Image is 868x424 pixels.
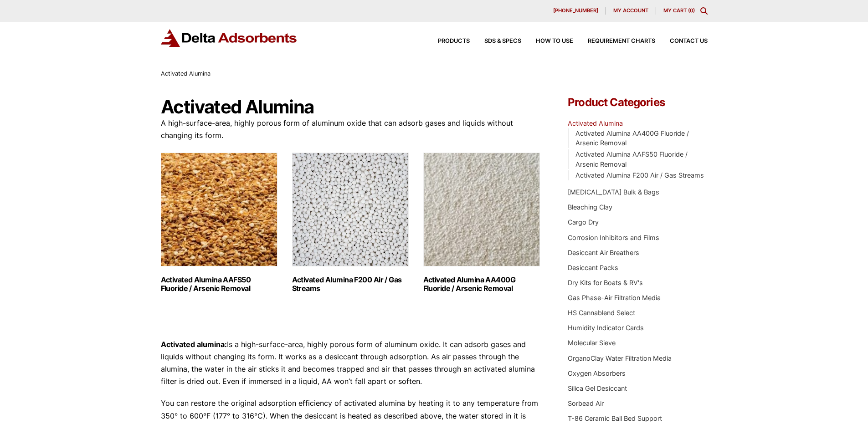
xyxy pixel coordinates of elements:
span: My account [613,8,648,13]
a: Products [423,38,470,44]
a: Cargo Dry [568,218,599,226]
h2: Activated Alumina AA400G Fluoride / Arsenic Removal [423,276,540,293]
a: [MEDICAL_DATA] Bulk & Bags [568,188,659,196]
span: Products [438,38,470,44]
p: A high-surface-area, highly porous form of aluminum oxide that can adsorb gases and liquids witho... [161,117,541,142]
span: Contact Us [670,38,708,44]
a: Requirement Charts [573,38,655,44]
h2: Activated Alumina F200 Air / Gas Streams [292,276,409,293]
a: Desiccant Packs [568,264,618,271]
a: Activated Alumina AA400G Fluoride / Arsenic Removal [575,129,689,147]
a: Corrosion Inhibitors and Films [568,234,659,241]
span: 0 [690,7,693,14]
h2: Activated Alumina AAFS50 Fluoride / Arsenic Removal [161,276,277,293]
a: Gas Phase-Air Filtration Media [568,294,661,301]
img: Activated Alumina F200 Air / Gas Streams [292,153,409,266]
span: SDS & SPECS [484,38,521,44]
a: Activated Alumina F200 Air / Gas Streams [575,171,704,179]
span: Activated Alumina [161,70,211,77]
h4: Product Categories [568,97,707,108]
img: Delta Adsorbents [161,29,298,47]
a: Activated Alumina [568,119,623,127]
a: Humidity Indicator Cards [568,324,644,332]
span: How to Use [536,38,573,44]
a: My account [606,7,656,15]
span: [PHONE_NUMBER] [553,8,598,13]
a: Bleaching Clay [568,203,612,211]
img: Activated Alumina AA400G Fluoride / Arsenic Removal [423,153,540,266]
a: HS Cannablend Select [568,309,635,317]
a: Oxygen Absorbers [568,369,626,377]
a: Contact Us [655,38,708,44]
a: [PHONE_NUMBER] [546,7,606,15]
a: My Cart (0) [663,7,695,14]
div: Toggle Modal Content [700,7,708,15]
a: Silica Gel Desiccant [568,384,627,392]
a: Molecular Sieve [568,339,616,347]
a: SDS & SPECS [470,38,521,44]
span: Requirement Charts [588,38,655,44]
a: Dry Kits for Boats & RV's [568,279,643,286]
a: Visit product category Activated Alumina F200 Air / Gas Streams [292,153,409,293]
a: Visit product category Activated Alumina AA400G Fluoride / Arsenic Removal [423,153,540,293]
a: Sorbead Air [568,399,604,407]
a: OrganoClay Water Filtration Media [568,354,672,362]
p: Is a high-surface-area, highly porous form of aluminum oxide. It can adsorb gases and liquids wit... [161,338,541,388]
a: Desiccant Air Breathers [568,249,639,256]
strong: Activated alumina: [161,340,227,349]
a: How to Use [521,38,573,44]
a: Visit product category Activated Alumina AAFS50 Fluoride / Arsenic Removal [161,153,277,293]
a: T-86 Ceramic Ball Bed Support [568,414,662,422]
img: Activated Alumina AAFS50 Fluoride / Arsenic Removal [161,153,277,266]
h1: Activated Alumina [161,97,541,117]
a: Activated Alumina AAFS50 Fluoride / Arsenic Removal [575,150,688,168]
